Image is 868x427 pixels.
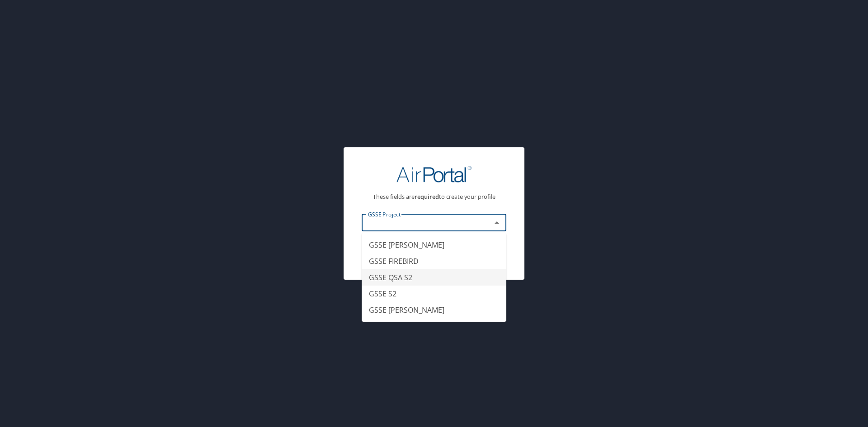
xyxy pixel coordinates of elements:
[415,192,439,201] strong: required
[362,253,506,269] li: GSSE FIREBIRD
[362,237,506,253] li: GSSE [PERSON_NAME]
[362,194,506,200] p: These fields are to create your profile
[362,286,506,302] li: GSSE S2
[396,165,472,183] img: AirPortal Logo
[362,302,506,318] li: GSSE [PERSON_NAME]
[362,269,506,286] li: GSSE QSA S2
[491,216,503,229] button: Close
